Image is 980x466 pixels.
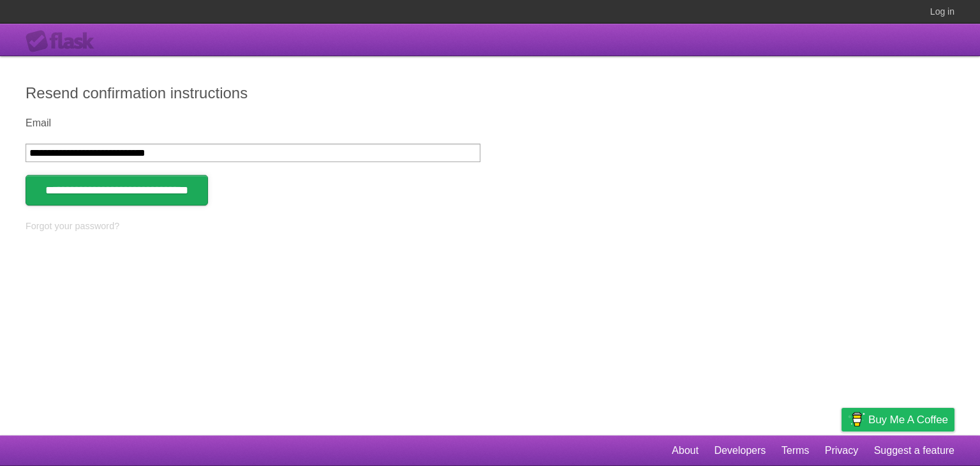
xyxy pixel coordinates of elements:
[848,409,865,430] img: Buy me a coffee
[26,117,480,129] label: Email
[672,439,699,463] a: About
[782,439,810,463] a: Terms
[874,439,954,463] a: Suggest a feature
[842,408,954,432] a: Buy me a coffee
[714,439,766,463] a: Developers
[825,439,858,463] a: Privacy
[26,221,119,231] a: Forgot your password?
[868,409,948,431] span: Buy me a coffee
[26,82,954,105] h2: Resend confirmation instructions
[26,30,102,53] div: Flask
